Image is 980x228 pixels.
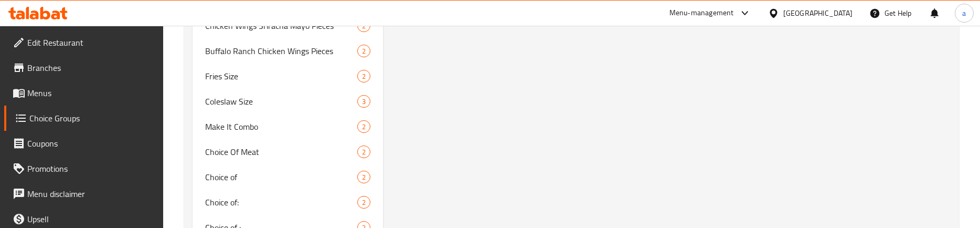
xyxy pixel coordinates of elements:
span: Menus [27,87,155,99]
a: Edit Restaurant [4,30,164,55]
div: Choice Of Meat2 [193,139,383,164]
a: Branches [4,55,164,80]
span: 3 [358,97,370,107]
a: Menus [4,80,164,106]
span: Fries Size [205,70,357,82]
span: a [962,7,966,19]
span: Edit Restaurant [27,36,155,49]
span: Branches [27,61,155,74]
div: Choices [357,45,370,57]
span: Make It Combo [205,120,357,133]
div: Buffalo Ranch Chicken Wings Pieces2 [193,38,383,64]
div: Menu-management [669,7,734,19]
span: 2 [358,122,370,132]
a: Menu disclaimer [4,181,164,206]
span: Choice Of Meat [205,146,357,158]
span: Buffalo Ranch Chicken Wings Pieces [205,45,357,57]
span: Coleslaw Size [205,95,357,108]
div: Choice of:2 [193,190,383,215]
div: [GEOGRAPHIC_DATA] [783,7,853,19]
span: Choice of [205,171,357,183]
div: Choices [357,196,370,209]
div: Coleslaw Size3 [193,89,383,114]
a: Coupons [4,131,164,156]
span: 2 [358,71,370,81]
a: Promotions [4,156,164,181]
span: Promotions [27,162,155,175]
span: 2 [358,147,370,157]
a: Choice Groups [4,106,164,131]
div: Choices [357,70,370,82]
span: Menu disclaimer [27,188,155,200]
span: 2 [358,46,370,56]
div: Choices [357,171,370,183]
span: Chicken Wings Sriracha Mayo Pieces [205,19,357,32]
div: Make It Combo2 [193,114,383,139]
span: 2 [358,172,370,182]
span: 2 [358,198,370,208]
div: Choices [357,146,370,158]
div: Fries Size2 [193,64,383,89]
span: Upsell [27,213,155,225]
div: Choices [357,95,370,108]
span: Choice of: [205,196,357,209]
span: Choice Groups [29,112,155,125]
div: Choices [357,120,370,133]
div: Choice of2 [193,164,383,190]
span: Coupons [27,137,155,150]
